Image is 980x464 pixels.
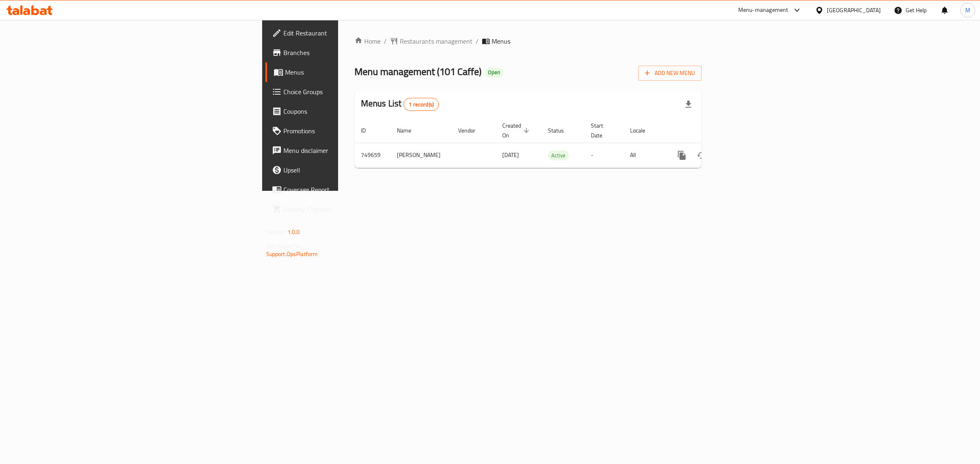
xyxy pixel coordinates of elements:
span: Get support on: [266,241,304,251]
button: Add New Menu [638,66,702,81]
a: Menu disclaimer [265,141,426,160]
span: Coupons [283,106,419,116]
a: Support.OpsPlatform [266,249,318,259]
span: Name [397,126,422,135]
td: - [584,143,624,168]
span: 1 record(s) [404,101,439,108]
a: Menus [265,62,426,82]
button: more [672,146,692,165]
div: Export file [679,95,698,114]
span: Choice Groups [283,87,419,97]
span: [DATE] [502,150,519,160]
span: Locale [630,126,656,135]
li: / [476,36,479,46]
th: Actions [666,118,757,143]
a: Edit Restaurant [265,23,426,43]
td: All [624,143,666,168]
table: enhanced table [354,118,757,168]
span: Created On [502,121,532,140]
nav: breadcrumb [354,36,702,46]
a: Branches [265,43,426,62]
span: Restaurants management [400,36,472,46]
span: M [965,6,970,15]
span: Coverage Report [283,185,419,194]
span: ID [361,126,376,135]
span: Branches [283,48,419,57]
span: Grocery Checklist [283,204,419,214]
div: Open [485,68,503,77]
span: Open [485,69,503,76]
span: Promotions [283,126,419,136]
div: Total records count [403,98,439,111]
a: Choice Groups [265,82,426,102]
button: Change Status [692,146,711,165]
a: Coverage Report [265,180,426,199]
span: 1.0.0 [287,227,300,237]
a: Upsell [265,160,426,180]
a: Grocery Checklist [265,199,426,219]
span: Upsell [283,165,419,175]
span: Edit Restaurant [283,28,419,38]
a: Restaurants management [390,36,472,46]
span: Menus [492,36,510,46]
div: Menu-management [738,5,788,15]
a: Coupons [265,102,426,121]
h2: Menus List [361,97,439,111]
span: Menu disclaimer [283,146,419,155]
span: Start Date [591,121,614,140]
span: Active [548,151,569,160]
span: Menu management ( 101 Caffe ) [354,62,481,81]
span: Vendor [458,126,486,135]
span: Version: [266,227,286,237]
span: Menus [285,67,419,77]
span: Add New Menu [645,68,695,78]
a: Promotions [265,121,426,141]
span: Status [548,126,575,135]
div: [GEOGRAPHIC_DATA] [827,6,881,15]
